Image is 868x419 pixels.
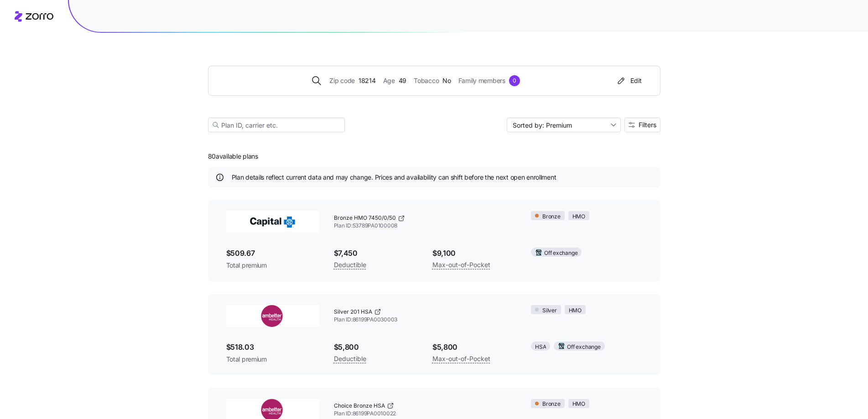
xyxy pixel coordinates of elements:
span: Silver [542,306,557,315]
button: Edit [612,73,645,88]
span: Silver 201 HSA [334,308,372,316]
span: No [442,76,451,86]
span: 49 [399,76,406,86]
span: $5,800 [432,341,516,353]
span: Zip code [329,76,355,86]
span: Family members [458,76,505,86]
span: 80 available plans [208,152,258,161]
span: Deductible [334,259,366,270]
span: Filters [639,122,656,128]
span: $509.67 [226,248,319,259]
span: HSA [535,343,546,352]
span: Plan ID: 86199PA0010022 [334,410,517,418]
span: Plan ID: 53789PA0100008 [334,222,517,230]
span: Total premium [226,261,319,270]
span: Choice Bronze HSA [334,402,385,410]
input: Sort by [507,118,621,132]
span: Plan ID: 86199PA0030003 [334,316,517,324]
div: 0 [509,75,520,86]
span: Off exchange [544,249,577,258]
img: Capital BlueCross [226,211,319,233]
span: $5,800 [334,341,418,353]
span: Bronze [542,400,561,409]
span: Bronze HMO 7450/0/50 [334,214,396,222]
span: HMO [569,306,582,315]
span: Tobacco [414,76,439,86]
div: Edit [616,76,642,85]
button: Filters [624,118,660,132]
span: Max-out-of-Pocket [432,353,490,364]
img: Ambetter [226,305,319,327]
span: $7,450 [334,248,418,259]
span: $9,100 [432,248,516,259]
span: Bronze [542,212,561,221]
input: Plan ID, carrier etc. [208,118,345,132]
span: Off exchange [567,343,600,352]
span: Max-out-of-Pocket [432,259,490,270]
span: HMO [572,212,585,221]
span: Plan details reflect current data and may change. Prices and availability can shift before the ne... [232,173,556,182]
span: Total premium [226,355,319,364]
span: HMO [572,400,585,409]
span: 18214 [359,76,376,86]
span: Deductible [334,353,366,364]
span: $518.03 [226,341,319,353]
span: Age [383,76,395,86]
